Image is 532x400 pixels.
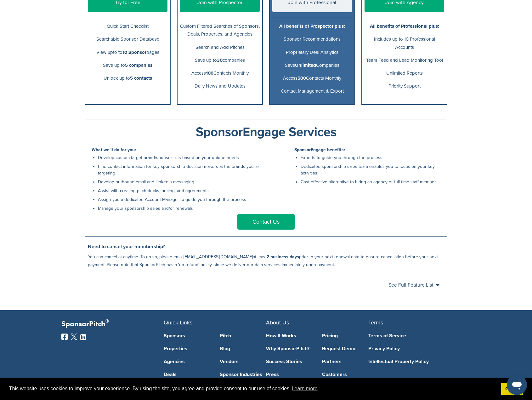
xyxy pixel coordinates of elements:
a: Partners [322,359,369,364]
li: Experts to guide you through the process [301,154,440,161]
p: You can cancel at anytime. To do so, please email at least prior to your next renewal date to ens... [88,253,447,269]
a: [EMAIL_ADDRESS][DOMAIN_NAME] [184,254,253,260]
p: Searchable Sponsor Database [88,35,167,43]
li: Dedicated sponsorship sales team enables you to focus on your key activities [301,163,440,176]
p: Save up to companies [180,56,260,64]
p: Unlimited Reports [365,69,444,77]
iframe: Button to launch messaging window [507,375,527,395]
li: Cost-effective alternative to hiring an agency or full-time staff member [301,179,440,185]
h3: Need to cancel your membership? [88,243,447,250]
p: SponsorPitch [61,320,164,329]
span: Terms [368,319,383,326]
b: 500 [297,75,306,81]
a: Request Demo [322,346,369,351]
b: All benefits of Prospector plus: [279,23,345,29]
a: dismiss cookie message [501,383,523,395]
span: About Us [266,319,289,326]
li: Manage your sponsorship sales and/or renewals [98,205,263,212]
p: Daily News and Updates [180,82,260,90]
li: Find contact information for key sponsorship decision makers at the brands you're targeting [98,163,263,176]
a: Pitch [220,333,266,338]
li: Develop custom target brand/sponsor lists based on your unique needs [98,154,263,161]
p: Includes up to 10 Professional Accounts [365,35,444,51]
a: Sponsor Industries [220,372,266,377]
a: See Full Feature List [388,283,440,288]
p: Sponsor Recommendations [272,35,352,43]
b: SponsorEngage benefits: [294,147,345,152]
a: Blog [220,346,266,351]
a: Intellectual Property Policy [368,359,461,364]
b: What we'll do for you: [92,147,136,152]
a: Vendors [220,359,266,364]
p: Access Contacts Monthly [180,69,260,77]
a: Privacy Policy [368,346,461,351]
li: Assign you a dedicated Account Manager to guide you through the process [98,196,263,203]
p: Priority Support [365,82,444,90]
a: Success Stories [266,359,313,364]
li: Develop outbound email and LinkedIn messaging [98,179,263,185]
p: Search and Add Pitches [180,43,260,51]
a: How It Works [266,333,313,338]
p: Quick Start Checklist [88,22,167,30]
a: Why SponsorPitch? [266,346,313,351]
b: 30 [217,57,223,63]
a: Sponsors [164,333,210,338]
a: Properties [164,346,210,351]
a: Agencies [164,359,210,364]
span: Quick Links [164,319,192,326]
p: Save up to [88,61,167,69]
p: Unlock up to [88,74,167,82]
b: All benefits of Professional plus: [370,23,439,29]
a: Customers [322,372,369,377]
p: Proprietary Deal Analytics [272,49,352,56]
b: Unlimited [295,62,316,68]
b: 5 contacts [130,75,152,81]
a: Pricing [322,333,369,338]
span: This website uses cookies to improve your experience. By using the site, you agree and provide co... [9,384,496,393]
a: Contact Us [237,214,295,230]
b: 100 [206,70,213,76]
p: Access Contacts Monthly [272,74,352,82]
a: Press [266,372,313,377]
b: 5 companies [125,62,152,68]
a: Terms of Service [368,333,461,338]
div: SponsorEngage Services [92,126,440,138]
p: Custom Filtered Searches of Sponsors, Deals, Properties, and Agencies [180,22,260,38]
img: Twitter [71,334,77,340]
span: ® [105,317,109,325]
img: Facebook [61,334,68,340]
b: 10 Sponsor [122,49,146,55]
a: learn more about cookies [291,384,319,393]
p: Save Companies [272,61,352,69]
p: View upto to pages [88,49,167,56]
b: 2 business days [267,254,299,260]
li: Assist with creating pitch decks, pricing, and agreements [98,187,263,194]
p: Team Feed and Lead Monitoring Tool [365,56,444,64]
p: Contact Management & Export [272,87,352,95]
a: Deals [164,372,210,377]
